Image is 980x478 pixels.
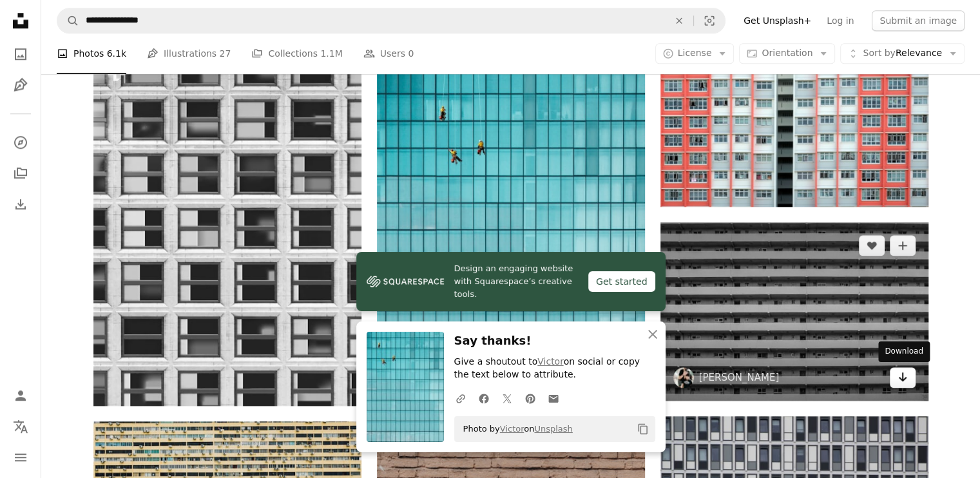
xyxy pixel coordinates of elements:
a: a black and white photo of windows in a building [93,222,361,233]
a: Download History [8,191,34,217]
a: Share on Facebook [472,385,495,411]
a: Share on Twitter [495,385,519,411]
a: red and white concrete building [660,111,928,122]
img: grey high rise building [660,222,928,401]
button: Like [859,235,885,256]
button: Menu [8,445,34,470]
a: Design an engaging website with Squarespace’s creative tools.Get started [356,252,666,311]
span: Design an engaging website with Squarespace’s creative tools. [454,262,578,301]
a: Illustrations [8,72,34,98]
img: a black and white photo of windows in a building [93,49,361,406]
a: Victor [537,356,563,367]
span: License [678,48,712,59]
button: Clear [665,8,693,33]
a: Download [890,367,916,388]
a: Log in [819,10,861,31]
span: Orientation [762,48,812,59]
a: Get Unsplash+ [736,10,819,31]
img: Go to insung yoon's profile [673,367,694,388]
a: Unsplash [534,424,572,434]
h3: Say thanks! [454,332,655,350]
a: Share on Pinterest [519,385,542,411]
a: Log in / Sign up [8,383,34,408]
span: Photo by on [457,419,573,439]
button: Visual search [694,8,725,33]
a: Share over email [542,385,565,411]
button: Copy to clipboard [632,418,654,440]
p: Give a shoutout to on social or copy the text below to attribute. [454,356,655,381]
button: Submit an image [872,10,965,31]
a: Home — Unsplash [8,8,34,36]
span: 0 [408,47,414,61]
span: 1.1M [320,47,342,61]
a: Explore [8,129,34,155]
button: Search Unsplash [57,8,79,33]
a: [PERSON_NAME] [699,371,780,384]
a: Illustrations 27 [147,33,231,75]
a: grey high rise building [660,305,928,317]
span: Sort by [863,48,895,59]
div: Download [878,341,930,362]
button: Language [8,414,34,439]
a: Victor [500,424,524,434]
div: Get started [588,271,655,292]
img: three men cleaning windows [377,53,645,388]
a: three men cleaning windows [377,215,645,227]
img: red and white concrete building [660,26,928,207]
button: Add to Collection [890,235,916,256]
span: Relevance [863,48,942,61]
button: Sort byRelevance [840,44,965,64]
span: 27 [220,47,231,61]
form: Find visuals sitewide [57,8,725,33]
a: Collections 1.1M [251,33,342,75]
a: Collections [8,160,34,186]
button: Orientation [739,44,835,64]
button: License [655,44,735,64]
a: Users 0 [363,33,414,75]
img: file-1606177908946-d1eed1cbe4f5image [367,272,444,291]
a: Photos [8,41,34,67]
